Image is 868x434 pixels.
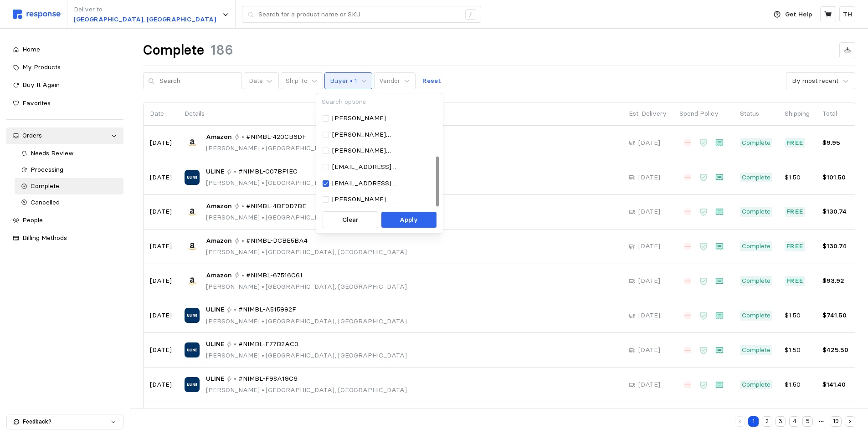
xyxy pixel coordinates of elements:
span: • [260,282,266,291]
p: [PERSON_NAME] [GEOGRAPHIC_DATA], [GEOGRAPHIC_DATA] [206,282,407,292]
span: #NIMBL-DCBE5BA4 [246,236,308,246]
p: [DATE] [638,241,660,251]
span: Buy It Again [22,81,60,89]
button: 1 [748,416,759,427]
p: $141.40 [822,380,848,390]
p: $9.95 [822,138,848,148]
span: • [260,386,266,394]
span: Billing Methods [22,234,67,242]
p: Complete [742,380,770,390]
div: By most recent [792,76,838,86]
span: Home [22,45,40,53]
p: Complete [742,311,770,321]
span: Needs Review [31,149,74,157]
span: • [260,179,266,187]
button: 2 [762,416,772,427]
button: Clear [323,211,378,229]
p: [PERSON_NAME] [GEOGRAPHIC_DATA], [GEOGRAPHIC_DATA] [206,213,407,223]
p: • [241,271,244,281]
p: [PERSON_NAME] [GEOGRAPHIC_DATA], [GEOGRAPHIC_DATA] [206,143,407,153]
span: Amazon [206,201,232,211]
p: [DATE] [150,345,172,355]
span: My Products [22,63,61,71]
p: [PERSON_NAME][EMAIL_ADDRESS][PERSON_NAME][DOMAIN_NAME] [332,194,435,204]
div: Orders [22,131,108,141]
p: $1.50 [785,311,810,321]
p: $425.50 [822,345,848,355]
button: 5 [802,416,813,427]
button: Ship To [281,72,323,90]
a: Billing Methods [6,230,123,246]
span: Amazon [206,271,232,281]
p: [DATE] [638,345,660,355]
span: ULINE [206,339,224,349]
p: Buyer • 1 [330,76,357,86]
p: [PERSON_NAME] [GEOGRAPHIC_DATA], [GEOGRAPHIC_DATA] [206,247,407,257]
a: Cancelled [15,194,123,211]
input: Search options [316,93,442,110]
p: $741.50 [822,311,848,321]
p: Reset [422,76,441,86]
a: Home [6,41,123,58]
img: ULINE [185,377,200,392]
p: Total [822,109,848,119]
span: Complete [31,182,59,190]
img: ULINE [185,170,200,185]
span: ULINE [206,167,224,177]
span: People [22,216,43,224]
p: [PERSON_NAME] [GEOGRAPHIC_DATA], [GEOGRAPHIC_DATA] [206,178,407,188]
span: #NIMBL-67516C61 [246,271,303,281]
button: Reset [417,72,446,90]
p: Status [740,109,772,119]
p: • [241,132,244,142]
img: Amazon [185,273,200,288]
p: Complete [742,345,770,355]
p: $130.74 [822,241,848,251]
button: 4 [789,416,800,427]
p: [PERSON_NAME][EMAIL_ADDRESS][PERSON_NAME][DOMAIN_NAME] [332,146,435,156]
span: #NIMBL-4BF9D7BE [246,201,306,211]
button: 19 [830,416,842,427]
span: ULINE [206,374,224,384]
a: Buy It Again [6,77,123,93]
p: [DATE] [638,138,660,148]
p: • [234,374,236,384]
button: Feedback? [7,414,123,429]
input: Search for a product name or SKU [258,6,460,23]
span: ULINE [206,305,224,315]
h1: Complete [143,41,204,59]
p: [DATE] [150,380,172,390]
div: / [465,9,476,20]
a: Orders [6,128,123,144]
p: Get Help [785,10,812,20]
p: [EMAIL_ADDRESS][PERSON_NAME][DOMAIN_NAME] [332,162,435,172]
p: [DATE] [150,207,172,217]
p: [DATE] [638,380,660,390]
p: Deliver to [74,5,216,15]
p: Spend Policy [679,109,727,119]
span: #NIMBL-420CB6DF [246,132,306,142]
p: [DATE] [638,173,660,183]
a: Complete [15,178,123,194]
p: Apply [400,215,418,225]
p: $1.50 [785,173,810,183]
p: $93.92 [822,276,848,286]
p: Complete [742,173,770,183]
span: Favorites [22,99,51,107]
span: • [260,248,266,256]
p: Free [786,241,804,251]
p: • [241,236,244,246]
p: [EMAIL_ADDRESS][PERSON_NAME][DOMAIN_NAME] [332,179,435,189]
a: My Products [6,59,123,76]
span: Cancelled [31,198,60,206]
input: Search [159,73,237,89]
p: $1.50 [785,380,810,390]
p: Ship To [286,76,308,86]
span: Amazon [206,132,232,142]
p: [DATE] [638,207,660,217]
p: $130.74 [822,207,848,217]
button: TH [839,6,855,22]
a: Favorites [6,95,123,112]
p: Details [185,109,616,119]
p: $101.50 [822,173,848,183]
